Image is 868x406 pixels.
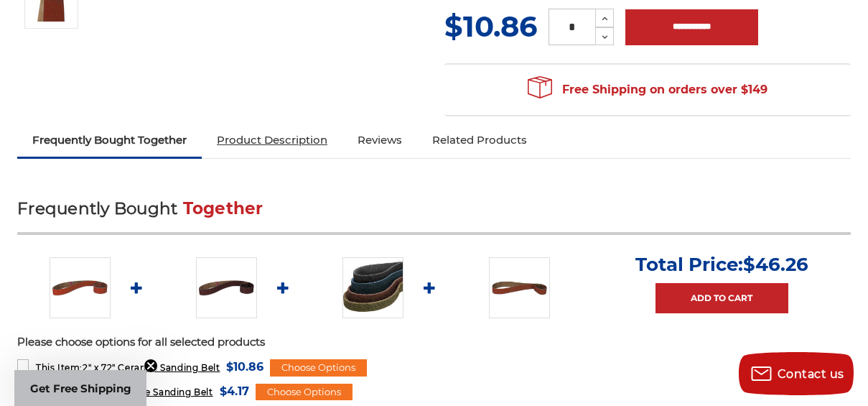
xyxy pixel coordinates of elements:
button: Contact us [739,352,854,395]
span: Contact us [778,367,844,381]
div: Choose Options [270,359,367,377]
p: Total Price: [635,253,808,276]
span: $10.86 [226,357,263,377]
span: Get Free Shipping [30,382,131,395]
div: Get Free ShippingClose teaser [14,370,146,406]
a: Related Products [417,124,542,156]
a: Reviews [342,124,417,156]
div: Choose Options [256,384,353,401]
p: Please choose options for all selected products [17,334,851,351]
button: Close teaser [144,359,158,373]
span: $4.17 [220,382,249,401]
span: $46.26 [743,253,808,276]
a: Product Description [202,124,342,156]
strong: This Item: [36,362,83,373]
span: Frequently Bought [17,198,177,218]
span: $10.86 [444,9,537,44]
img: 2" x 72" Ceramic Pipe Sanding Belt [50,257,111,318]
span: Free Shipping on orders over $149 [528,75,767,104]
a: Frequently Bought Together [17,124,202,156]
span: Together [183,198,263,218]
a: Add to Cart [655,283,788,313]
span: 2" x 72" Ceramic Sanding Belt [36,362,220,373]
